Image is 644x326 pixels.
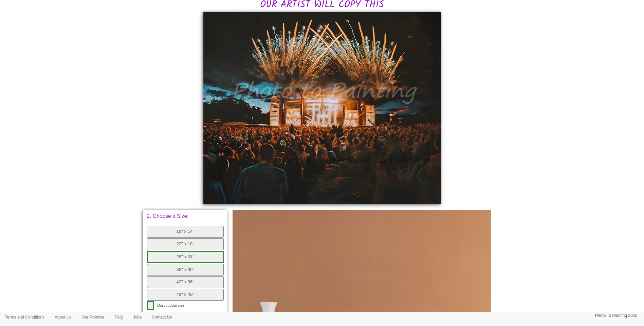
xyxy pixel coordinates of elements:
[154,304,184,307] span: = Most popular size
[147,238,224,250] button: 22" x 18"
[147,226,224,238] button: 16" x 14"
[147,213,224,219] p: 2. Choose a Size:
[147,276,224,288] button: 42" x 36"
[595,312,637,319] p: Photo To Painting 2025
[147,312,177,322] a: Contact Us
[110,312,128,322] a: FAQ
[50,312,76,322] a: About Us
[128,312,147,322] a: Jobs
[147,264,224,276] button: 36" x 30"
[147,289,224,301] button: 48" x 40"
[147,251,224,263] button: 28" x 24"
[203,12,441,204] img: Andrea, please would you:
[76,312,109,322] a: Our Promise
